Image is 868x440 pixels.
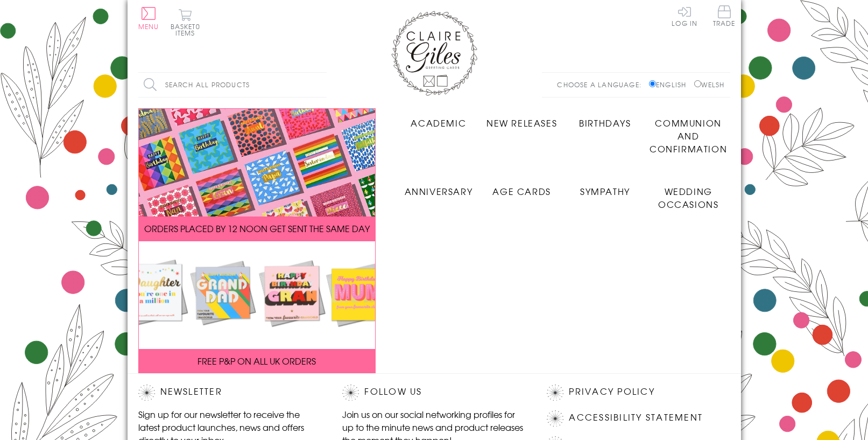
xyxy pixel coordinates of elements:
[492,185,551,198] span: Age Cards
[563,108,647,129] a: Birthdays
[486,116,557,129] span: New Releases
[557,80,647,89] p: Choose a language:
[658,185,718,211] span: Wedding Occasions
[316,73,327,97] input: Search
[197,354,316,367] span: FREE P&P ON ALL UK ORDERS
[138,385,321,401] h2: Newsletter
[713,5,736,29] a: Trade
[397,177,481,198] a: Anniversary
[647,108,730,155] a: Communion and Confirmation
[144,222,370,235] span: ORDERS PLACED BY 12 NOON GET SENT THE SAME DAY
[694,80,725,89] label: Welsh
[411,116,466,129] span: Academic
[342,385,525,401] h2: Follow Us
[405,185,473,198] span: Anniversary
[138,73,327,97] input: Search all products
[672,5,697,26] a: Log In
[647,177,730,211] a: Wedding Occasions
[569,410,703,425] a: Accessibility Statement
[579,116,631,129] span: Birthdays
[397,108,481,129] a: Academic
[480,108,563,129] a: New Releases
[649,80,656,87] input: English
[694,80,701,87] input: Welsh
[391,11,477,96] img: Claire Giles Greetings Cards
[563,177,647,198] a: Sympathy
[138,22,159,31] span: Menu
[580,185,630,198] span: Sympathy
[650,116,727,155] span: Communion and Confirmation
[171,9,200,36] button: Basket0 items
[480,177,563,198] a: Age Cards
[713,5,736,26] span: Trade
[569,385,654,399] a: Privacy Policy
[175,22,200,38] span: 0 items
[649,80,691,89] label: English
[138,7,159,30] button: Menu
